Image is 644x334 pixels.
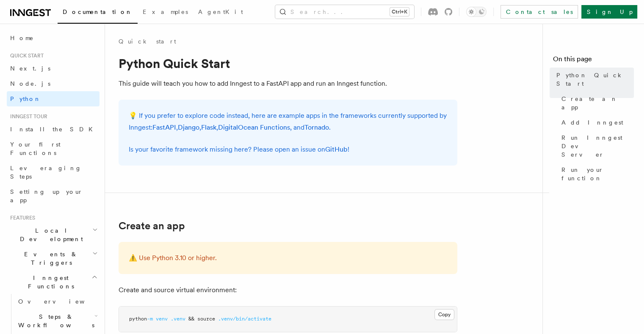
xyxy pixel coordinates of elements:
[218,123,290,131] a: DigitalOcean Functions
[129,110,447,133] p: 💡 If you prefer to explore code instead, here are example apps in the frameworks currently suppor...
[561,166,634,182] span: Run your function
[558,91,634,115] a: Create an app
[561,95,634,111] span: Create an app
[7,122,100,137] a: Install the SDK
[7,223,100,247] button: Local Development
[556,71,634,88] span: Python Quick Start
[7,270,100,294] button: Inngest Functions
[119,56,457,71] h1: Python Quick Start
[7,76,100,91] a: Node.js
[7,52,44,59] span: Quick start
[10,80,50,87] span: Node.js
[7,250,92,267] span: Events & Triggers
[119,78,457,90] p: This guide will teach you how to add Inngest to a FastAPI app and run an Inngest function.
[558,130,634,162] a: Run Inngest Dev Server
[10,141,61,156] span: Your first Functions
[129,316,147,322] span: python
[7,30,100,46] a: Home
[553,54,634,68] h4: On this page
[198,8,243,15] span: AgentKit
[18,298,105,305] span: Overview
[561,118,623,127] span: Add Inngest
[129,252,447,264] p: ⚠️ Use Python 3.10 or higher.
[7,91,100,106] a: Python
[15,309,100,333] button: Steps & Workflows
[500,5,578,19] a: Contact sales
[7,113,47,120] span: Inngest tour
[275,5,414,19] button: Search...Ctrl+K
[201,123,216,131] a: Flask
[58,3,138,24] a: Documentation
[558,115,634,130] a: Add Inngest
[147,316,153,322] span: -m
[561,133,634,159] span: Run Inngest Dev Server
[466,7,486,17] button: Toggle dark mode
[152,123,176,131] a: FastAPI
[193,3,248,23] a: AgentKit
[15,312,94,329] span: Steps & Workflows
[7,226,92,243] span: Local Development
[63,8,133,15] span: Documentation
[10,126,98,133] span: Install the SDK
[390,8,409,16] kbd: Ctrl+K
[138,3,193,23] a: Examples
[325,145,348,153] a: GitHub
[10,188,83,204] span: Setting up your app
[129,144,447,155] p: Is your favorite framework missing here? Please open an issue on !
[119,37,176,46] a: Quick start
[171,316,185,322] span: .venv
[7,184,100,208] a: Setting up your app
[553,68,634,91] a: Python Quick Start
[10,95,41,102] span: Python
[10,34,34,42] span: Home
[558,162,634,186] a: Run your function
[178,123,199,131] a: Django
[7,61,100,76] a: Next.js
[188,316,194,322] span: &&
[197,316,215,322] span: source
[218,316,271,322] span: .venv/bin/activate
[7,160,100,184] a: Leveraging Steps
[15,294,100,309] a: Overview
[7,274,91,291] span: Inngest Functions
[119,284,457,296] p: Create and source virtual environment:
[434,309,454,320] button: Copy
[156,316,168,322] span: venv
[10,165,82,180] span: Leveraging Steps
[7,215,35,221] span: Features
[119,220,185,232] a: Create an app
[10,65,50,72] span: Next.js
[143,8,188,15] span: Examples
[7,247,100,270] button: Events & Triggers
[7,137,100,160] a: Your first Functions
[304,123,329,131] a: Tornado
[581,5,637,19] a: Sign Up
